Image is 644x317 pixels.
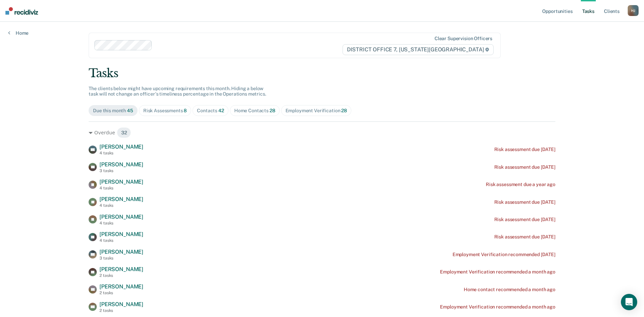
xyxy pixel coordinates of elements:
[99,221,143,226] div: 4 tasks
[89,66,555,80] div: Tasks
[99,144,143,150] span: [PERSON_NAME]
[464,287,555,293] div: Home contact recommended a month ago
[621,294,637,310] div: Open Intercom Messenger
[99,179,143,185] span: [PERSON_NAME]
[89,127,555,138] div: Overdue 32
[486,182,555,187] div: Risk assessment due a year ago
[494,217,555,222] div: Risk assessment due [DATE]
[8,30,29,36] a: Home
[99,283,143,290] span: [PERSON_NAME]
[99,266,143,272] span: [PERSON_NAME]
[343,44,494,55] span: DISTRICT OFFICE 7, [US_STATE][GEOGRAPHIC_DATA]
[99,301,143,307] span: [PERSON_NAME]
[99,256,143,261] div: 3 tasks
[99,290,143,295] div: 2 tasks
[341,108,347,113] span: 28
[99,273,143,278] div: 2 tasks
[440,304,555,310] div: Employment Verification recommended a month ago
[127,108,133,113] span: 45
[99,238,143,243] div: 4 tasks
[234,108,275,114] div: Home Contacts
[5,7,38,15] img: Recidiviz
[218,108,224,113] span: 42
[99,151,143,155] div: 4 tasks
[494,147,555,152] div: Risk assessment due [DATE]
[143,108,187,114] div: Risk Assessments
[184,108,187,113] span: 8
[89,86,266,97] span: The clients below might have upcoming requirements this month. Hiding a below task will not chang...
[99,203,143,208] div: 4 tasks
[494,234,555,240] div: Risk assessment due [DATE]
[99,308,143,313] div: 2 tasks
[494,164,555,170] div: Risk assessment due [DATE]
[99,231,143,237] span: [PERSON_NAME]
[99,168,143,173] div: 3 tasks
[99,214,143,220] span: [PERSON_NAME]
[117,127,131,138] span: 32
[93,108,133,114] div: Due this month
[99,186,143,190] div: 4 tasks
[453,252,555,257] div: Employment Verification recommended [DATE]
[99,161,143,168] span: [PERSON_NAME]
[440,269,555,275] div: Employment Verification recommended a month ago
[628,5,639,16] button: HJ
[494,199,555,205] div: Risk assessment due [DATE]
[270,108,275,113] span: 28
[99,249,143,255] span: [PERSON_NAME]
[286,108,347,114] div: Employment Verification
[628,5,639,16] div: H J
[197,108,224,114] div: Contacts
[99,196,143,202] span: [PERSON_NAME]
[435,36,492,41] div: Clear supervision officers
